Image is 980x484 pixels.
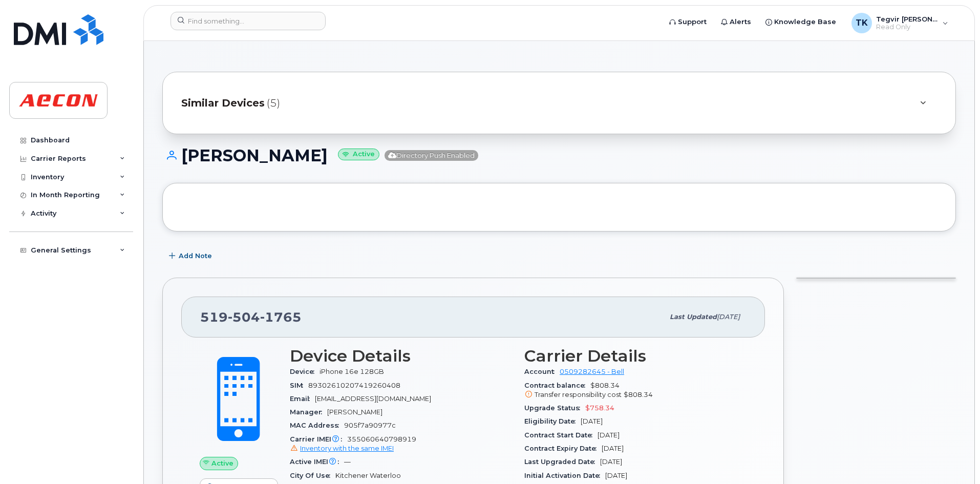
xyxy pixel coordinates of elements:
[290,422,344,429] span: MAC Address
[179,251,212,261] span: Add Note
[524,382,747,400] span: $808.34
[524,445,602,452] span: Contract Expiry Date
[670,313,717,321] span: Last updated
[260,309,302,325] span: 1765
[290,472,335,479] span: City Of Use
[181,96,265,111] span: Similar Devices
[598,431,620,439] span: [DATE]
[600,458,622,466] span: [DATE]
[290,458,344,466] span: Active IMEI
[290,445,394,452] a: Inventory with the same IMEI
[228,309,260,325] span: 504
[200,309,302,325] span: 519
[605,472,627,479] span: [DATE]
[290,347,512,365] h3: Device Details
[524,431,598,439] span: Contract Start Date
[319,368,384,375] span: iPhone 16e 128GB
[524,417,581,425] span: Eligibility Date
[524,382,590,389] span: Contract balance
[524,404,585,412] span: Upgrade Status
[344,458,351,466] span: —
[524,458,600,466] span: Last Upgraded Date
[581,417,603,425] span: [DATE]
[290,435,347,443] span: Carrier IMEI
[290,408,327,416] span: Manager
[335,472,401,479] span: Kitchener Waterloo
[315,395,431,403] span: [EMAIL_ADDRESS][DOMAIN_NAME]
[524,368,560,375] span: Account
[524,347,747,365] h3: Carrier Details
[585,404,614,412] span: $758.34
[290,395,315,403] span: Email
[717,313,740,321] span: [DATE]
[560,368,624,375] a: 0509282645 - Bell
[162,247,221,265] button: Add Note
[327,408,382,416] span: [PERSON_NAME]
[344,422,396,429] span: 905f7a90977c
[524,472,605,479] span: Initial Activation Date
[162,146,956,164] h1: [PERSON_NAME]
[211,458,233,468] span: Active
[535,391,622,398] span: Transfer responsibility cost
[267,96,280,111] span: (5)
[338,149,379,160] small: Active
[308,382,400,389] span: 89302610207419260408
[290,435,512,454] span: 355060640798919
[385,150,478,161] span: Directory Push Enabled
[290,382,308,389] span: SIM
[290,368,319,375] span: Device
[624,391,653,398] span: $808.34
[602,445,624,452] span: [DATE]
[300,445,394,452] span: Inventory with the same IMEI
